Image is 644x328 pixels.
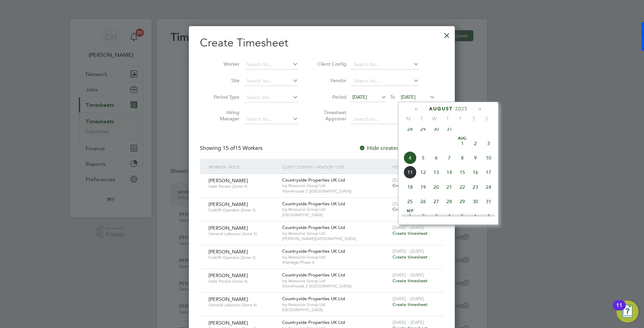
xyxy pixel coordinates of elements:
[482,209,495,222] span: 7
[282,177,345,183] span: Countryside Properties UK Ltd
[282,183,389,188] span: Ivy Resource Group Ltd
[456,209,469,222] span: 5
[443,195,456,208] span: 28
[404,209,417,222] span: 1
[430,195,443,208] span: 27
[359,145,429,152] label: Hide created timesheets
[282,254,389,260] span: Ivy Resource Group Ltd
[417,209,430,222] span: 2
[208,201,248,207] span: [PERSON_NAME]
[469,181,482,194] span: 23
[456,137,469,150] span: 1
[482,181,495,194] span: 24
[351,114,419,124] input: Search for...
[351,60,419,69] input: Search for...
[393,177,424,183] span: [DATE] - [DATE]
[282,307,389,313] span: [GEOGRAPHIC_DATA]
[469,137,482,150] span: 2
[282,260,389,265] span: Wantage Phase 6
[200,145,264,152] div: Showing
[404,195,417,208] span: 25
[282,225,345,230] span: Countryside Properties UK Ltd
[315,94,346,100] label: Period
[469,195,482,208] span: 30
[441,116,454,122] span: T
[428,116,441,122] span: W
[482,137,495,150] span: 3
[429,106,453,112] span: August
[352,94,367,100] span: [DATE]
[244,60,298,69] input: Search for...
[282,302,389,307] span: Ivy Resource Group Ltd
[404,181,417,194] span: 18
[208,184,277,189] span: Gate Person (Zone 4)
[282,212,389,218] span: [GEOGRAPHIC_DATA]
[616,305,622,314] div: 11
[469,166,482,179] span: 16
[456,181,469,194] span: 22
[443,181,456,194] span: 21
[208,225,248,231] span: [PERSON_NAME]
[402,116,415,122] span: M
[282,283,389,289] span: Stonehouse 2 ([GEOGRAPHIC_DATA])
[393,230,428,236] span: Create timesheet
[208,61,239,67] label: Worker
[454,116,467,122] span: F
[443,151,456,164] span: 7
[455,106,468,112] span: 2025
[393,296,424,302] span: [DATE] - [DATE]
[315,61,346,67] label: Client Config
[393,201,424,207] span: [DATE] - [DATE]
[200,36,444,50] h2: Create Timesheet
[443,166,456,179] span: 14
[208,77,239,84] label: Site
[456,151,469,164] span: 8
[430,209,443,222] span: 3
[430,181,443,194] span: 20
[282,231,389,236] span: Ivy Resource Group Ltd
[393,225,424,230] span: [DATE] - [DATE]
[430,122,443,135] span: 30
[482,151,495,164] span: 10
[393,278,428,284] span: Create timesheet
[282,278,389,284] span: Ivy Resource Group Ltd
[401,94,416,100] span: [DATE]
[282,207,389,212] span: Ivy Resource Group Ltd
[417,181,430,194] span: 19
[208,109,239,122] label: Hiring Manager
[208,255,277,260] span: Forklift Operator (Zone 3)
[430,151,443,164] span: 6
[404,209,417,213] span: Sep
[351,76,419,86] input: Search for...
[315,109,346,122] label: Timesheet Approver
[208,177,248,184] span: [PERSON_NAME]
[404,151,417,164] span: 4
[207,159,280,175] div: Worker / Role
[208,94,239,100] label: Period Type
[208,320,248,326] span: [PERSON_NAME]
[244,76,298,86] input: Search for...
[467,116,480,122] span: S
[282,319,345,325] span: Countryside Properties UK Ltd
[456,166,469,179] span: 15
[282,201,345,207] span: Countryside Properties UK Ltd
[443,209,456,222] span: 4
[456,137,469,140] span: Aug
[456,195,469,208] span: 29
[417,151,430,164] span: 5
[616,300,638,322] button: Open Resource Center, 11 new notifications
[430,166,443,179] span: 13
[208,278,277,284] span: Gate Person (Zone 4)
[482,166,495,179] span: 17
[393,319,424,325] span: [DATE] - [DATE]
[443,122,456,135] span: 31
[315,77,346,84] label: Vendor
[404,122,417,135] span: 28
[280,159,391,175] div: Client Config / Vendor / Site
[417,195,430,208] span: 26
[282,236,389,241] span: [PERSON_NAME][GEOGRAPHIC_DATA]
[223,145,262,152] span: 15 Workers
[282,296,345,302] span: Countryside Properties UK Ltd
[208,272,248,278] span: [PERSON_NAME]
[393,206,428,212] span: Create timesheet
